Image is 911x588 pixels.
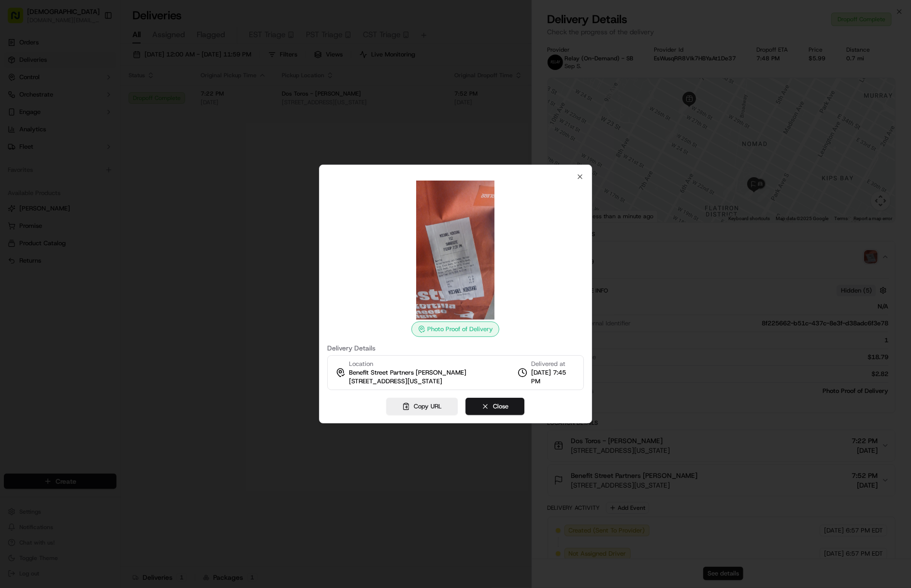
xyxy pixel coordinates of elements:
span: Benefit Street Partners [PERSON_NAME] [349,368,466,377]
img: 1736555255976-a54dd68f-1ca7-489b-9aae-adbdc363a1c4 [10,93,27,110]
p: Welcome 👋 [10,39,176,55]
a: 💻API Documentation [78,137,159,154]
div: 💻 [82,141,89,149]
span: [STREET_ADDRESS][US_STATE] [349,377,442,386]
button: Close [466,398,525,415]
span: [DATE] 7:45 PM [531,368,576,386]
div: Start new chat [33,93,159,102]
div: 📗 [10,141,17,149]
img: photo_proof_of_delivery image [386,181,525,320]
span: Pylon [96,164,117,171]
img: Nash [10,10,29,29]
div: Photo Proof of Delivery [412,322,500,337]
span: API Documentation [91,140,155,150]
button: Copy URL [387,398,458,415]
span: Location [349,360,373,368]
div: We're available if you need us! [33,102,122,110]
input: Got a question? Start typing here... [25,63,174,73]
label: Delivery Details [327,345,584,351]
button: Start new chat [164,96,176,107]
span: Knowledge Base [19,140,74,150]
span: Delivered at [531,360,576,368]
a: Powered byPylon [68,164,117,171]
a: 📗Knowledge Base [6,137,78,154]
